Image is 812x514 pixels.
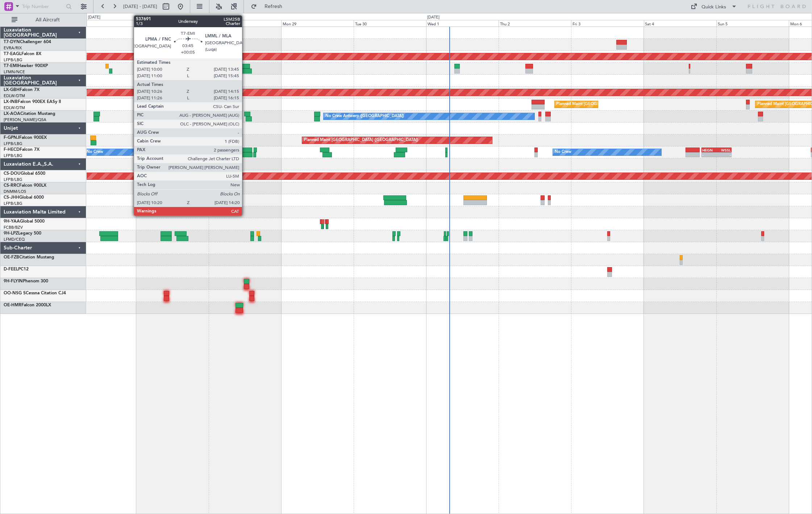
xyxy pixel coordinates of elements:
[4,255,19,260] span: OE-FZB
[571,20,644,26] div: Fri 3
[4,100,18,104] span: LX-INB
[247,1,291,12] button: Refresh
[4,171,21,176] span: CS-DOU
[426,20,499,26] div: Wed 1
[4,189,26,194] a: DNMM/LOS
[4,136,47,140] a: F-GPNJFalcon 900EX
[4,117,46,123] a: [PERSON_NAME]/QSA
[4,88,39,92] a: LX-GBHFalcon 7X
[4,225,23,230] a: FCBB/BZV
[8,14,79,26] button: All Aircraft
[4,279,48,283] a: 9H-FLYINPhenom 300
[4,291,26,295] span: OO-NSG S
[123,3,157,10] span: [DATE] - [DATE]
[4,291,66,295] a: OO-NSG SCessna Citation CJ4
[687,1,741,12] button: Quick Links
[63,20,136,26] div: Fri 26
[4,303,51,307] a: OE-HMRFalcon 2000LX
[702,4,726,11] div: Quick Links
[4,148,39,152] a: F-HECDFalcon 7X
[4,52,21,56] span: T7-EAGL
[4,195,44,200] a: CS-JHHGlobal 6000
[716,20,789,26] div: Sun 5
[4,88,20,92] span: LX-GBH
[702,148,717,152] div: HEGN
[4,201,22,206] a: LFPB/LBG
[4,40,20,44] span: T7-DYN
[209,20,281,26] div: Sun 28
[4,237,25,242] a: LFMD/CEQ
[4,219,45,224] a: 9H-YAAGlobal 5000
[4,57,22,63] a: LFPB/LBG
[4,136,19,140] span: F-GPNJ
[4,279,23,283] span: 9H-FLYIN
[4,93,25,99] a: EDLW/DTM
[19,17,76,22] span: All Aircraft
[136,20,209,26] div: Sat 27
[304,135,418,146] div: Planned Maint [GEOGRAPHIC_DATA] ([GEOGRAPHIC_DATA])
[4,112,20,116] span: LX-AOA
[4,255,54,260] a: OE-FZBCitation Mustang
[555,147,571,158] div: No Crew
[4,112,55,116] a: LX-AOACitation Mustang
[258,4,289,9] span: Refresh
[4,183,19,188] span: CS-RRC
[4,40,51,44] a: T7-DYNChallenger 604
[4,183,46,188] a: CS-RRCFalcon 900LX
[325,111,404,122] div: No Crew Antwerp ([GEOGRAPHIC_DATA])
[4,171,45,176] a: CS-DOUGlobal 6500
[4,100,61,104] a: LX-INBFalcon 900EX EASy II
[4,141,22,146] a: LFPB/LBG
[427,14,440,21] div: [DATE]
[499,20,571,26] div: Thu 2
[170,99,234,110] div: Unplanned Maint Roma (Ciampino)
[4,105,25,111] a: EDLW/DTM
[4,69,25,75] a: LFMN/NCE
[88,14,100,21] div: [DATE]
[4,148,20,152] span: F-HECD
[4,64,48,68] a: T7-EMIHawker 900XP
[717,153,731,157] div: -
[22,1,64,12] input: Trip Number
[4,303,21,307] span: OE-HMR
[4,231,41,236] a: 9H-LPZLegacy 500
[4,267,18,271] span: D-FEEL
[4,52,41,56] a: T7-EAGLFalcon 8X
[4,195,19,200] span: CS-JHH
[644,20,716,26] div: Sat 4
[4,219,20,224] span: 9H-YAA
[4,267,29,271] a: D-FEELPC12
[4,64,18,68] span: T7-EMI
[354,20,426,26] div: Tue 30
[702,153,717,157] div: -
[4,231,18,236] span: 9H-LPZ
[717,148,731,152] div: WSSL
[87,147,103,158] div: No Crew
[4,153,22,158] a: LFPB/LBG
[4,177,22,182] a: LFPB/LBG
[557,99,626,110] div: Planned Maint [GEOGRAPHIC_DATA]
[4,45,22,51] a: EVRA/RIX
[281,20,354,26] div: Mon 29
